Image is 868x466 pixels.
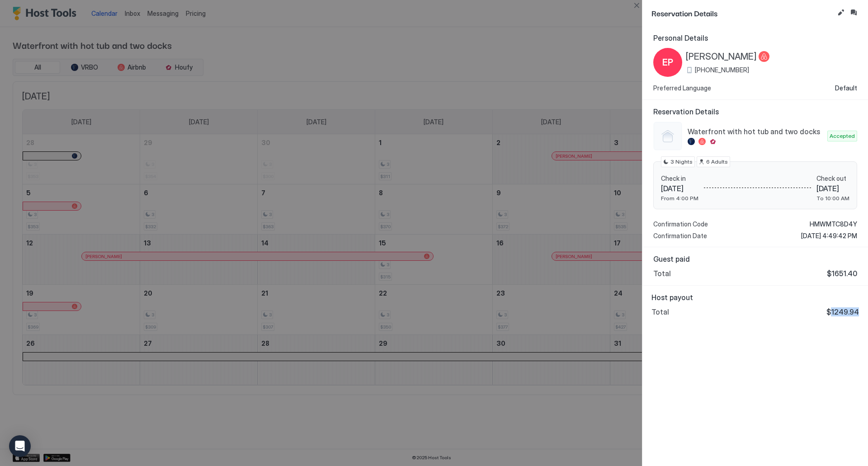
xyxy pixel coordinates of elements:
button: Edit reservation [835,7,846,18]
span: Confirmation Date [653,232,707,240]
span: $1651.40 [827,269,857,278]
span: From 4:00 PM [661,195,698,202]
span: Check out [816,174,849,183]
span: Guest paid [653,254,857,264]
span: Personal Details [653,33,857,42]
span: [DATE] [816,184,849,193]
span: $1249.94 [826,307,859,316]
span: [PERSON_NAME] [686,51,757,62]
span: Confirmation Code [653,220,708,228]
div: Open Intercom Messenger [9,435,31,457]
span: Default [835,84,857,92]
span: Host payout [651,293,859,302]
span: [DATE] [661,184,698,193]
span: Waterfront with hot tub and two docks [688,127,824,136]
span: HMWMTC8D4Y [810,220,857,228]
span: [DATE] 4:49:42 PM [801,232,857,240]
button: Inbox [848,7,859,18]
span: Accepted [830,132,855,140]
span: Total [653,269,671,278]
span: Total [651,307,669,316]
span: Preferred Language [653,84,711,92]
span: 3 Nights [670,158,693,166]
span: Check in [661,174,698,183]
span: To 10:00 AM [816,195,849,202]
span: EP [662,56,673,69]
span: 6 Adults [706,158,728,166]
span: Reservation Details [651,7,834,19]
span: [PHONE_NUMBER] [695,66,749,74]
span: Reservation Details [653,107,857,116]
